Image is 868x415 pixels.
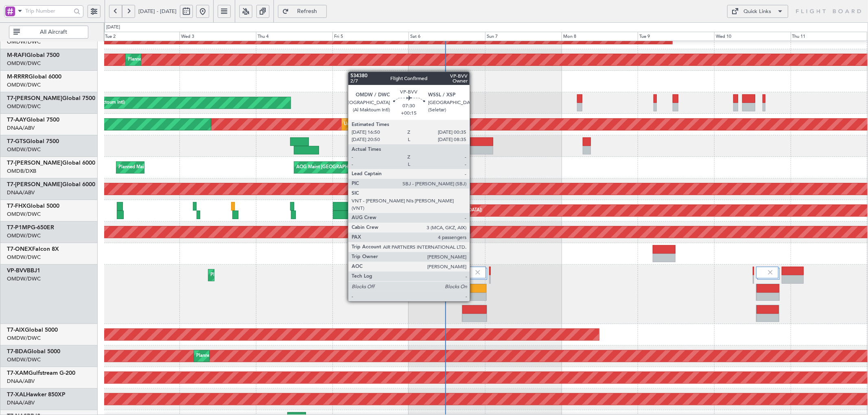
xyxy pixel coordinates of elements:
[7,225,54,230] a: T7-P1MPG-650ER
[9,26,88,39] button: All Aircraft
[474,269,481,276] img: gray-close.svg
[7,335,41,342] a: OMDW/DWC
[7,203,59,209] a: T7-FHXGlobal 5000
[7,268,40,274] a: VP-BVVBBJ1
[7,327,25,333] span: T7-AIX
[210,269,291,281] div: Planned Maint Dubai (Al Maktoum Intl)
[128,54,208,66] div: Planned Maint Dubai (Al Maktoum Intl)
[485,32,562,41] div: Sun 7
[22,29,85,35] span: All Aircraft
[638,32,714,41] div: Tue 9
[196,350,276,362] div: Planned Maint Dubai (Al Maktoum Intl)
[7,211,41,218] a: OMDW/DWC
[7,349,60,354] a: T7-BDAGlobal 5000
[7,225,31,230] span: T7-P1MP
[296,161,391,174] div: AOG Maint [GEOGRAPHIC_DATA] (Dubai Intl)
[7,146,41,153] a: OMDW/DWC
[7,124,35,132] a: DNAA/ABV
[767,269,774,276] img: gray-close.svg
[106,24,120,31] div: [DATE]
[7,52,59,58] a: M-RAFIGlobal 7500
[344,118,464,130] div: Unplanned Maint [GEOGRAPHIC_DATA] (Al Maktoum Intl)
[118,161,254,174] div: Planned Maint [GEOGRAPHIC_DATA] ([GEOGRAPHIC_DATA] Intl)
[7,139,26,144] span: T7-GTS
[7,117,59,123] a: T7-AAYGlobal 7500
[278,5,327,18] button: Refresh
[7,254,41,261] a: OMDW/DWC
[7,117,26,123] span: T7-AAY
[7,96,95,101] a: T7-[PERSON_NAME]Global 7500
[7,139,59,144] a: T7-GTSGlobal 7500
[7,349,27,354] span: T7-BDA
[25,5,71,17] input: Trip Number
[7,182,95,187] a: T7-[PERSON_NAME]Global 6000
[7,81,41,89] a: OMDW/DWC
[7,327,58,333] a: T7-AIXGlobal 5000
[7,268,27,274] span: VP-BVV
[7,96,62,101] span: T7-[PERSON_NAME]
[714,32,791,41] div: Wed 10
[7,60,41,67] a: OMDW/DWC
[7,103,41,110] a: OMDW/DWC
[7,182,62,187] span: T7-[PERSON_NAME]
[7,246,32,252] span: T7-ONEX
[7,74,28,80] span: M-RRRR
[7,370,28,376] span: T7-XAM
[7,378,35,385] a: DNAA/ABV
[7,160,62,166] span: T7-[PERSON_NAME]
[256,32,332,41] div: Thu 4
[7,246,59,252] a: T7-ONEXFalcon 8X
[7,356,41,363] a: OMDW/DWC
[7,370,75,376] a: T7-XAMGulfstream G-200
[7,160,95,166] a: T7-[PERSON_NAME]Global 6000
[744,8,772,16] div: Quick Links
[7,189,35,196] a: DNAA/ABV
[791,32,867,41] div: Thu 11
[7,392,66,398] a: T7-XALHawker 850XP
[7,399,35,406] a: DNAA/ABV
[409,32,485,41] div: Sat 6
[727,5,788,18] button: Quick Links
[7,232,41,239] a: OMDW/DWC
[7,38,41,46] a: OMDW/DWC
[7,275,41,282] a: OMDW/DWC
[7,74,61,80] a: M-RRRRGlobal 6000
[7,167,36,175] a: OMDB/DXB
[332,32,409,41] div: Fri 5
[354,204,482,217] div: Planned Maint [GEOGRAPHIC_DATA] ([GEOGRAPHIC_DATA])
[138,8,177,15] span: [DATE] - [DATE]
[7,52,26,58] span: M-RAFI
[291,9,324,14] span: Refresh
[7,392,26,398] span: T7-XAL
[562,32,638,41] div: Mon 8
[179,32,256,41] div: Wed 3
[7,203,26,209] span: T7-FHX
[103,32,180,41] div: Tue 2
